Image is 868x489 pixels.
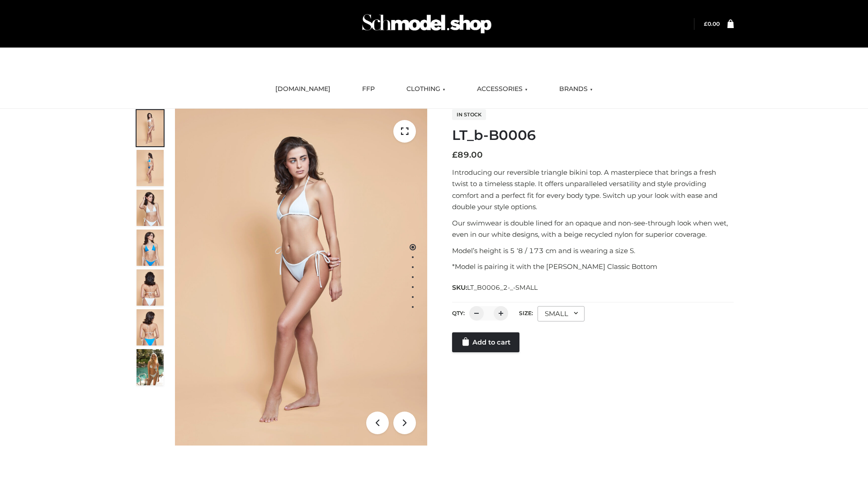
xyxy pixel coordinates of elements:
a: FFP [355,79,382,99]
a: £0.00 [704,20,720,27]
a: CLOTHING [400,79,452,99]
div: SMALL [538,306,585,321]
p: Our swimwear is double lined for an opaque and non-see-through look when wet, even in our white d... [452,217,734,240]
img: ArielClassicBikiniTop_CloudNine_AzureSky_OW114ECO_2-scaled.jpg [137,150,164,186]
img: ArielClassicBikiniTop_CloudNine_AzureSky_OW114ECO_1-scaled.jpg [137,110,164,146]
h1: LT_b-B0006 [452,127,734,144]
span: In stock [452,109,486,120]
a: Add to cart [452,332,519,352]
span: LT_B0006_2-_-SMALL [467,283,538,292]
span: SKU: [452,282,538,293]
p: Introducing our reversible triangle bikini top. A masterpiece that brings a fresh twist to a time... [452,167,734,213]
img: ArielClassicBikiniTop_CloudNine_AzureSky_OW114ECO_1 [175,109,427,446]
p: *Model is pairing it with the [PERSON_NAME] Classic Bottom [452,261,734,273]
a: [DOMAIN_NAME] [269,79,337,99]
span: £ [704,20,708,27]
img: ArielClassicBikiniTop_CloudNine_AzureSky_OW114ECO_3-scaled.jpg [137,190,164,226]
label: QTY: [452,310,465,316]
p: Model’s height is 5 ‘8 / 173 cm and is wearing a size S. [452,245,734,257]
img: ArielClassicBikiniTop_CloudNine_AzureSky_OW114ECO_8-scaled.jpg [137,309,164,345]
label: Size: [519,310,533,316]
a: ACCESSORIES [470,79,534,99]
bdi: 89.00 [452,150,483,160]
a: BRANDS [552,79,599,99]
img: Arieltop_CloudNine_AzureSky2.jpg [137,349,164,385]
img: ArielClassicBikiniTop_CloudNine_AzureSky_OW114ECO_4-scaled.jpg [137,230,164,266]
img: Schmodel Admin 964 [359,6,495,42]
bdi: 0.00 [704,20,720,27]
img: ArielClassicBikiniTop_CloudNine_AzureSky_OW114ECO_7-scaled.jpg [137,269,164,306]
span: £ [452,150,458,160]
